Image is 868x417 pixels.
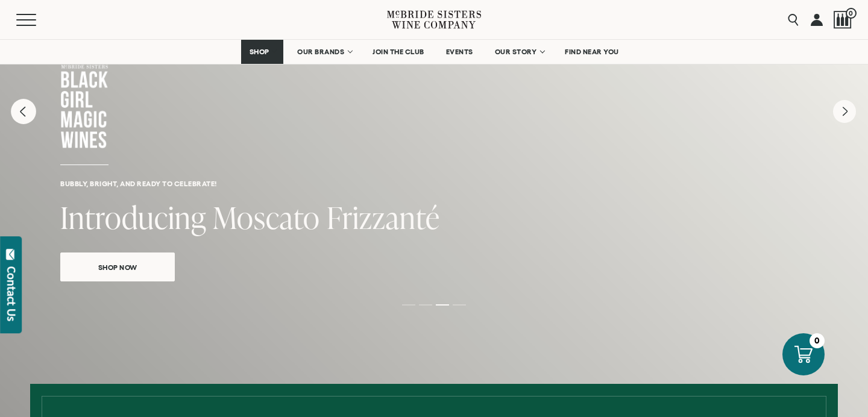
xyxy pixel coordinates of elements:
a: SHOP [241,40,283,64]
span: Frizzanté [327,196,440,238]
a: Shop Now [60,252,175,281]
li: Page dot 3 [436,304,449,306]
span: 0 [846,8,857,19]
li: Page dot 4 [453,304,466,306]
span: FIND NEAR YOU [565,48,619,56]
span: SHOP [249,48,269,56]
div: Contact Us [5,266,17,321]
a: EVENTS [438,40,481,64]
a: OUR BRANDS [289,40,359,64]
a: OUR STORY [487,40,552,64]
span: Moscato [213,196,320,238]
div: 0 [810,333,825,348]
button: Previous [11,99,36,124]
span: Shop Now [77,260,159,274]
span: JOIN THE CLUB [373,48,424,56]
button: Mobile Menu Trigger [16,14,60,26]
button: Next [833,100,856,123]
h6: Bubbly, bright, and ready to celebrate! [60,180,808,187]
a: FIND NEAR YOU [557,40,627,64]
span: EVENTS [446,48,473,56]
li: Page dot 2 [419,304,432,306]
li: Page dot 1 [402,304,415,306]
span: OUR STORY [495,48,537,56]
a: JOIN THE CLUB [365,40,432,64]
span: Introducing [60,196,206,238]
span: OUR BRANDS [297,48,344,56]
